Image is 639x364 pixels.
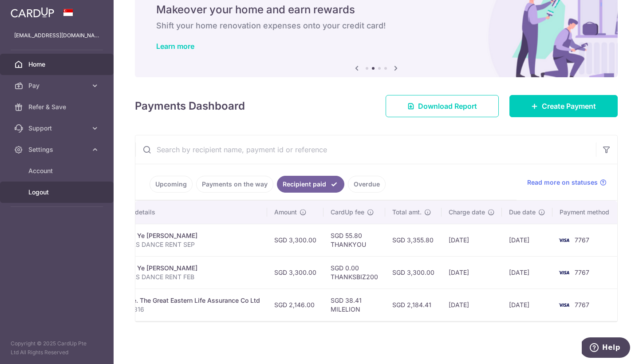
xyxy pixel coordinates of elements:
td: SGD 38.41 MILELION [323,289,385,321]
span: CardUp fee [331,208,364,217]
a: Payments on the way [196,176,273,193]
td: [DATE] [502,224,552,256]
span: Due date [509,208,536,217]
iframe: Opens a widget where you can find more information [582,337,630,360]
span: Pay [28,81,87,90]
a: Upcoming [150,176,193,193]
div: Rent. See Ye [PERSON_NAME] [107,264,260,273]
th: Payment details [100,201,267,224]
a: Learn more [156,42,194,51]
a: Recipient paid [277,176,344,193]
td: [DATE] [502,289,552,321]
span: Total amt. [392,208,422,217]
td: SGD 2,184.41 [385,289,442,321]
p: 0215944316 [107,305,260,314]
td: [DATE] [502,256,552,289]
img: Bank Card [555,267,573,278]
span: Create Payment [542,101,596,111]
a: Create Payment [509,95,618,117]
span: 7767 [575,236,589,244]
h4: Payments Dashboard [135,98,245,114]
span: Charge date [449,208,485,217]
td: [DATE] [442,224,502,256]
span: Account [28,166,87,175]
a: Overdue [348,176,386,193]
h6: Shift your home renovation expenses onto your credit card! [156,20,596,31]
td: SGD 3,300.00 [267,256,323,289]
span: Logout [28,188,87,197]
td: SGD 2,146.00 [267,289,323,321]
span: Amount [274,208,297,217]
a: Read more on statuses [527,178,607,187]
span: Support [28,124,87,133]
td: SGD 3,300.00 [267,224,323,256]
img: Bank Card [555,300,573,310]
div: Insurance. The Great Eastern Life Assurance Co Ltd [107,296,260,305]
td: SGD 3,355.80 [385,224,442,256]
a: Download Report [386,95,499,117]
p: EVANGELS DANCE RENT FEB [107,273,260,281]
td: [DATE] [442,256,502,289]
td: [DATE] [442,289,502,321]
p: EVANGELS DANCE RENT SEP [107,240,260,249]
img: Bank Card [555,235,573,245]
h5: Makeover your home and earn rewards [156,3,596,17]
span: 7767 [575,301,589,309]
td: SGD 55.80 THANKYOU [323,224,385,256]
td: SGD 0.00 THANKSBIZ200 [323,256,385,289]
span: Download Report [418,101,477,111]
td: SGD 3,300.00 [385,256,442,289]
span: Refer & Save [28,103,87,111]
span: Read more on statuses [527,178,598,187]
span: Home [28,60,87,69]
th: Payment method [552,201,620,224]
div: Rent. See Ye [PERSON_NAME] [107,231,260,240]
span: 7767 [575,269,589,276]
span: Settings [28,145,87,154]
p: [EMAIL_ADDRESS][DOMAIN_NAME] [14,31,99,40]
img: CardUp [11,7,54,18]
input: Search by recipient name, payment id or reference [135,135,596,164]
